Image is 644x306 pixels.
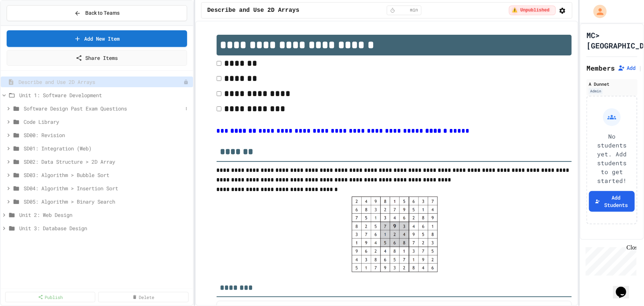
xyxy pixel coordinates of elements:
[7,5,187,21] button: Back to Teams
[19,91,190,99] span: Unit 1: Software Development
[3,3,51,47] div: Chat with us now!Close
[98,292,188,302] a: Delete
[24,105,183,112] span: Software Design Past Exam Questions
[24,171,190,179] span: SD03: Algorithm > Bubble Sort
[5,292,95,302] a: Publish
[589,88,603,94] div: Admin
[85,9,120,17] span: Back to Teams
[24,184,190,192] span: SD04: Algorithm > Insertion Sort
[586,3,609,20] div: My Account
[183,79,189,85] div: Unpublished
[19,211,190,219] span: Unit 2: Web Design
[24,144,190,152] span: SD01: Integration (Web)
[589,191,635,212] button: Add Students
[24,198,190,205] span: SD05: Algorithm > Binary Search
[19,224,190,232] span: Unit 3: Database Design
[18,78,183,86] span: Describe and Use 2D Arrays
[207,6,300,15] span: Describe and Use 2D Arrays
[24,131,190,139] span: SD00: Revision
[509,6,556,15] div: ⚠️ Students cannot see this content! Click the toggle to publish it and make it visible to your c...
[589,81,635,87] div: A Dunnet
[410,7,418,13] span: min
[7,50,187,66] a: Share Items
[593,132,631,185] p: No students yet. Add students to get started!
[613,276,637,299] iframe: chat widget
[618,64,636,72] button: Add
[583,244,637,276] iframe: chat widget
[638,64,642,72] span: |
[24,118,190,126] span: Code Library
[586,63,615,73] h2: Members
[7,30,187,47] a: Add New Item
[512,7,550,13] span: ⚠️ Unpublished
[183,105,190,112] button: More options
[24,158,190,166] span: SD02: Data Structure > 2D Array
